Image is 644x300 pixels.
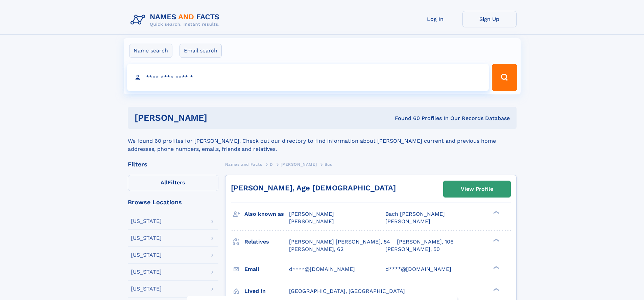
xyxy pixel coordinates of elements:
[492,238,500,242] div: ❯
[231,184,396,192] a: [PERSON_NAME], Age [DEMOGRAPHIC_DATA]
[385,246,440,253] a: [PERSON_NAME], 50
[131,286,162,292] div: [US_STATE]
[385,211,445,217] span: Bach [PERSON_NAME]
[289,238,390,246] a: [PERSON_NAME] [PERSON_NAME], 54
[128,11,225,29] img: Logo Names and Facts
[127,64,489,91] input: search input
[131,235,162,241] div: [US_STATE]
[244,263,289,275] h3: Email
[270,160,273,168] a: D
[180,44,222,58] label: Email search
[289,288,405,294] span: [GEOGRAPHIC_DATA], [GEOGRAPHIC_DATA]
[301,115,510,122] div: Found 60 Profiles In Our Records Database
[244,236,289,248] h3: Relatives
[131,252,162,258] div: [US_STATE]
[492,287,500,292] div: ❯
[289,211,334,217] span: [PERSON_NAME]
[444,181,510,197] a: View Profile
[408,11,462,27] a: Log In
[161,179,168,186] span: All
[385,218,430,225] span: [PERSON_NAME]
[135,114,301,122] h1: [PERSON_NAME]
[128,129,517,153] div: We found 60 profiles for [PERSON_NAME]. Check out our directory to find information about [PERSON...
[461,181,493,197] div: View Profile
[129,44,172,58] label: Name search
[244,285,289,297] h3: Lived in
[492,64,517,91] button: Search Button
[128,199,218,205] div: Browse Locations
[492,210,500,215] div: ❯
[281,162,317,167] span: [PERSON_NAME]
[325,162,333,167] span: Buu
[462,11,517,27] a: Sign Up
[492,265,500,270] div: ❯
[225,160,262,168] a: Names and Facts
[281,160,317,168] a: [PERSON_NAME]
[128,161,218,167] div: Filters
[244,208,289,220] h3: Also known as
[289,246,343,253] a: [PERSON_NAME], 62
[128,175,218,191] label: Filters
[397,238,454,246] a: [PERSON_NAME], 106
[270,162,273,167] span: D
[131,218,162,224] div: [US_STATE]
[131,269,162,275] div: [US_STATE]
[289,218,334,225] span: [PERSON_NAME]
